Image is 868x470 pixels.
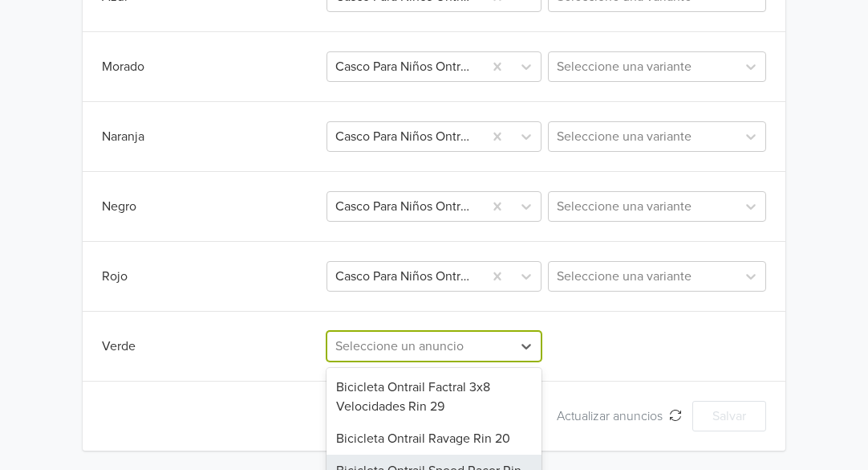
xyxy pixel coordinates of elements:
[102,337,323,356] div: Verde
[102,267,323,286] div: Rojo
[102,57,323,76] div: Morado
[692,401,766,431] button: Salvar
[327,371,541,423] div: Bicicleta Ontrail Factral 3x8 Velocidades Rin 29
[102,127,323,146] div: Naranja
[102,197,323,216] div: Negro
[327,423,541,455] div: Bicicleta Ontrail Ravage Rin 20
[546,401,692,431] button: Actualizar anuncios
[557,408,669,424] span: Actualizar anuncios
